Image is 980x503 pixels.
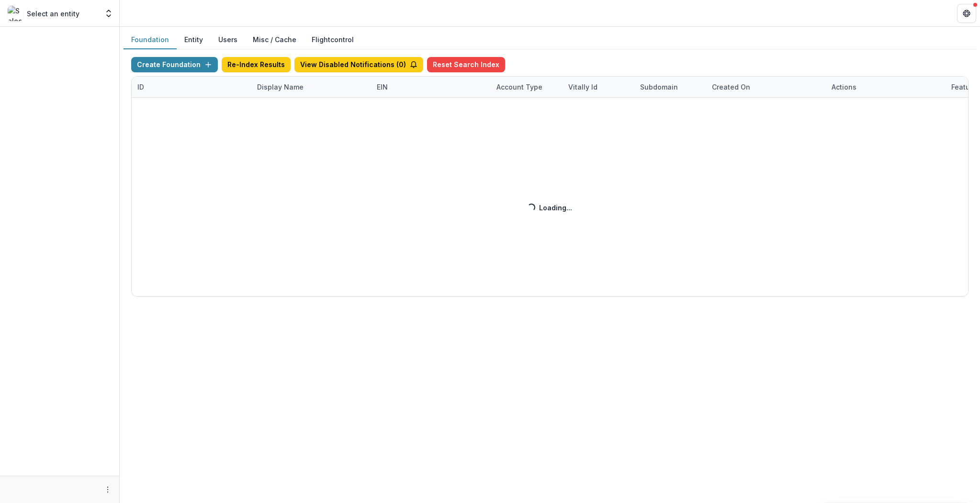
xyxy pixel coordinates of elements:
a: Flightcontrol [312,34,354,45]
button: Users [211,31,245,49]
p: Select an entity [27,9,79,19]
button: Entity [177,31,211,49]
button: More [102,484,113,495]
button: Get Help [957,4,976,23]
button: Open entity switcher [102,4,115,23]
button: Misc / Cache [245,31,304,49]
img: Select an entity [8,6,23,21]
button: Foundation [124,31,177,49]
